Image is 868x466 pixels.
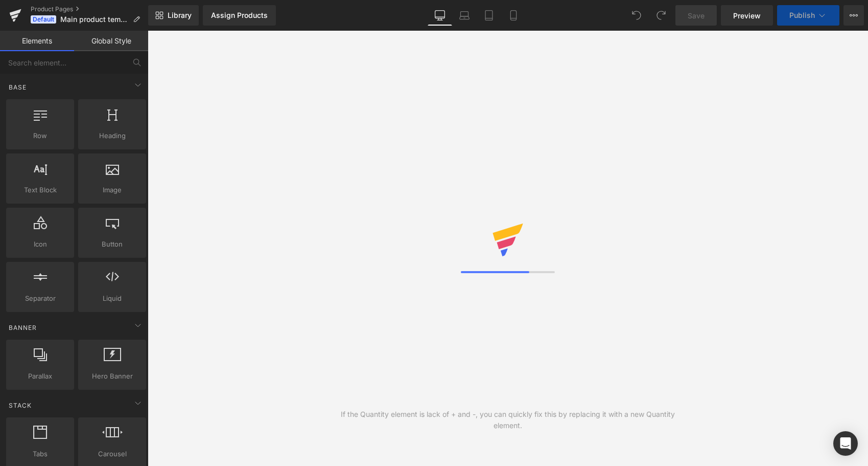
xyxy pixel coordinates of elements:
a: Mobile [501,5,526,26]
button: Undo [626,5,647,26]
span: Row [9,130,71,141]
span: Publish [789,11,815,19]
span: Icon [9,239,71,250]
a: New Library [148,5,199,26]
a: Laptop [452,5,477,26]
a: Preview [721,5,773,26]
span: Button [81,239,143,250]
span: Parallax [9,371,71,382]
span: Default [31,15,56,24]
span: Liquid [81,293,143,304]
span: Base [8,82,28,92]
div: Open Intercom Messenger [833,431,858,456]
div: Assign Products [211,11,268,19]
span: Carousel [81,449,143,459]
button: Redo [651,5,671,26]
a: Product Pages [31,5,148,13]
button: More [843,5,864,26]
span: Main product template [60,15,129,24]
span: Text Block [9,185,71,195]
span: Tabs [9,449,71,459]
span: Library [168,11,192,20]
span: Save [688,10,705,21]
a: Tablet [477,5,501,26]
span: Image [81,185,143,195]
div: If the Quantity element is lack of + and -, you can quickly fix this by replacing it with a new Q... [328,409,688,431]
span: Hero Banner [81,371,143,382]
span: Stack [8,401,33,410]
a: Desktop [428,5,452,26]
span: Heading [81,130,143,141]
button: Publish [777,5,839,26]
a: Global Style [74,31,148,51]
span: Separator [9,293,71,304]
span: Preview [733,10,761,21]
span: Banner [8,323,38,332]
